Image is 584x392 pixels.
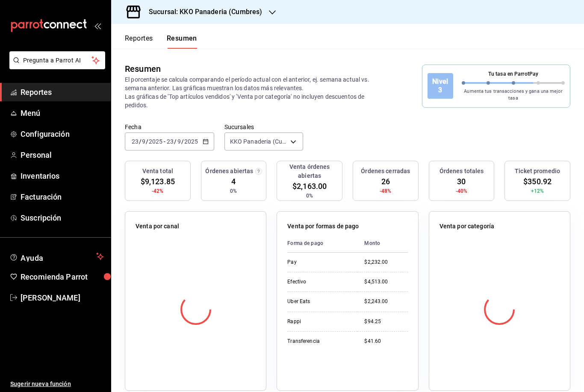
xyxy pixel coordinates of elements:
p: Tu tasa en ParrotPay [462,70,565,78]
span: Inventarios [21,170,104,182]
div: Pay [287,259,351,266]
button: Reportes [125,34,153,49]
h3: Órdenes totales [439,167,484,176]
span: $2,163.00 [292,180,327,192]
span: 4 [231,176,236,187]
button: Pregunta a Parrot AI [9,51,105,69]
span: Sugerir nueva función [10,380,104,389]
span: / [139,138,142,145]
input: -- [131,138,139,145]
span: Configuración [21,128,104,140]
p: Venta por formas de pago [287,222,359,231]
th: Forma de pago [287,234,357,253]
input: -- [142,138,146,145]
th: Monto [357,234,407,253]
div: $4,513.00 [364,278,407,286]
span: [PERSON_NAME] [21,292,104,304]
input: -- [177,138,181,145]
div: Transferencia [287,338,351,345]
span: 26 [381,176,390,187]
span: KKO Panaderia (Cumbres) [230,137,287,146]
label: Fecha [125,124,214,130]
button: Resumen [167,34,197,49]
span: 0% [230,187,237,195]
h3: Órdenes abiertas [205,167,253,176]
div: Resumen [125,62,161,75]
h3: Venta órdenes abiertas [280,162,339,180]
p: Venta por canal [136,222,179,231]
label: Sucursales [224,124,303,130]
span: $350.92 [523,176,552,187]
div: Rappi [287,318,351,325]
h3: Sucursal: KKO Panaderia (Cumbres) [142,7,262,17]
span: / [174,138,177,145]
div: Uber Eats [287,298,351,305]
a: Pregunta a Parrot AI [6,62,105,71]
span: Menú [21,107,104,119]
span: Suscripción [21,212,104,224]
div: $2,243.00 [364,298,407,305]
span: Personal [21,149,104,161]
p: Aumenta tus transacciones y gana una mejor tasa [462,88,565,102]
div: Efectivo [287,278,351,286]
button: open_drawer_menu [94,22,101,29]
input: ---- [148,138,163,145]
div: $2,232.00 [364,259,407,266]
span: 0% [306,192,313,200]
span: Reportes [21,86,104,98]
span: Ayuda [21,251,93,262]
span: 30 [457,176,466,187]
span: Recomienda Parrot [21,271,104,283]
h3: Órdenes cerradas [361,167,410,176]
div: $94.25 [364,318,407,325]
h3: Venta total [142,167,173,176]
span: -48% [380,187,392,195]
input: -- [166,138,174,145]
span: / [146,138,148,145]
input: ---- [184,138,198,145]
span: +12% [531,187,544,195]
div: navigation tabs [125,34,197,49]
span: -40% [456,187,468,195]
div: Nivel 3 [428,73,453,99]
span: $9,123.85 [141,176,175,187]
span: / [181,138,184,145]
span: - [164,138,165,145]
span: -42% [152,187,164,195]
p: El porcentaje se calcula comparando el período actual con el anterior, ej. semana actual vs. sema... [125,75,385,109]
p: Venta por categoría [439,222,495,231]
div: $41.60 [364,338,407,345]
h3: Ticket promedio [515,167,560,176]
span: Facturación [21,191,104,203]
span: Pregunta a Parrot AI [23,56,92,65]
